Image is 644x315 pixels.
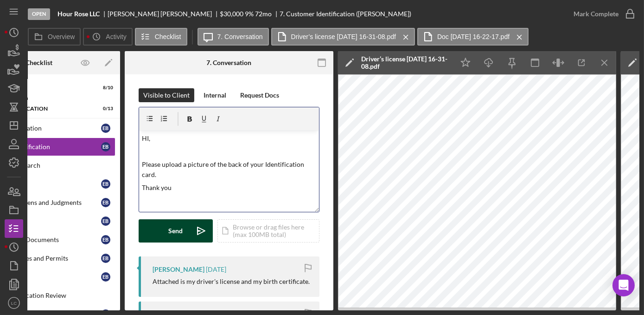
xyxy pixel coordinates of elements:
[199,88,231,102] button: Internal
[96,106,113,112] div: 0 / 13
[83,28,132,46] button: Activity
[204,88,226,102] div: Internal
[101,179,110,189] div: E B
[220,10,243,18] span: $30,000
[57,10,100,18] b: Hour Rose LLC
[108,10,220,18] div: [PERSON_NAME] [PERSON_NAME]
[207,59,252,66] div: 7. Conversation
[612,274,635,296] div: Open Intercom Messenger
[106,33,126,40] label: Activity
[574,5,618,23] div: Mark Complete
[361,55,449,70] div: Driver’s license [DATE] 16-31-08.pdf
[280,10,411,18] div: 7. Customer Identification ([PERSON_NAME])
[142,133,317,144] p: HI,
[291,33,396,40] label: Driver’s license [DATE] 16-31-08.pdf
[198,28,269,46] button: 7. Conversation
[153,278,310,285] div: Attached is my driver's license and my birth certificate.
[245,10,254,18] div: 9 %
[101,124,110,133] div: E B
[101,198,110,207] div: E B
[142,159,317,180] p: Please upload a picture of the back of your Identification card.
[155,33,181,40] label: Checklist
[26,59,52,66] div: Checklist
[28,28,81,46] button: Overview
[28,8,50,20] div: Open
[139,88,194,102] button: Visible to Client
[169,219,183,243] div: Send
[135,28,187,46] button: Checklist
[437,33,510,40] label: Doc [DATE] 16-22-17.pdf
[11,301,17,306] text: LC
[101,235,110,244] div: E B
[101,142,110,151] div: E B
[101,217,110,226] div: E B
[564,5,639,23] button: Mark Complete
[153,266,204,273] div: [PERSON_NAME]
[101,272,110,282] div: E B
[48,33,75,40] label: Overview
[5,294,23,312] button: LC
[139,219,213,243] button: Send
[417,28,529,46] button: Doc [DATE] 16-22-17.pdf
[236,88,284,102] button: Request Docs
[101,254,110,263] div: E B
[142,183,317,193] p: Thank you
[143,88,190,102] div: Visible to Client
[96,85,113,91] div: 8 / 10
[206,266,226,273] time: 2025-10-03 21:35
[255,10,272,18] div: 72 mo
[217,33,263,40] label: 7. Conversation
[271,28,415,46] button: Driver’s license [DATE] 16-31-08.pdf
[240,88,279,102] div: Request Docs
